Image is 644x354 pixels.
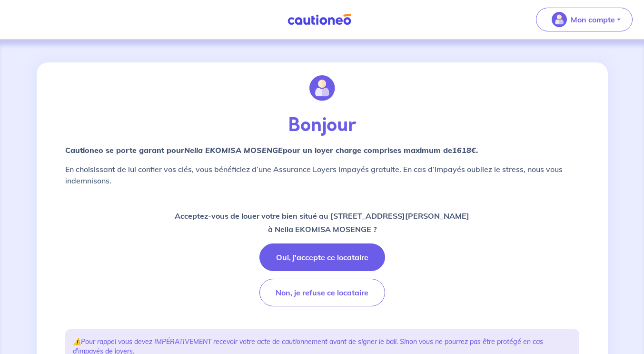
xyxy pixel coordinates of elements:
p: Bonjour [65,114,579,137]
img: Cautioneo [284,14,355,26]
img: illu_account.svg [309,75,335,101]
img: illu_account_valid_menu.svg [552,12,567,27]
button: Non, je refuse ce locataire [259,279,385,306]
button: illu_account_valid_menu.svgMon compte [536,8,633,31]
p: En choisissant de lui confier vos clés, vous bénéficiez d’une Assurance Loyers Impayés gratuite. ... [65,163,579,186]
p: Mon compte [571,14,615,25]
em: 1618€ [452,145,476,155]
strong: Cautioneo se porte garant pour pour un loyer charge comprises maximum de . [65,145,478,155]
em: Nella EKOMISA MOSENGE [184,145,283,155]
p: Acceptez-vous de louer votre bien situé au [STREET_ADDRESS][PERSON_NAME] à Nella EKOMISA MOSENGE ? [175,209,469,236]
button: Oui, j'accepte ce locataire [259,243,385,271]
